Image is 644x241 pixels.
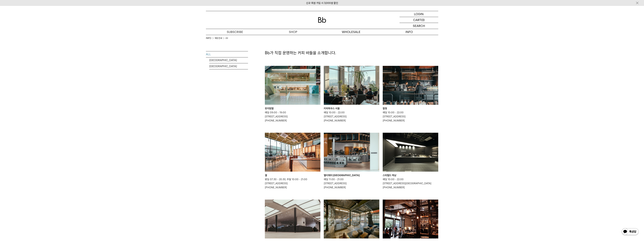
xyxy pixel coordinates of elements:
img: 페탈링자야 [383,200,438,238]
img: 앨리웨이 인천 [324,133,379,172]
img: 뮤지엄엘 [265,66,320,105]
a: CART (0) [400,17,438,23]
div: 결 [265,173,320,177]
img: 파미에스테이션 [265,200,320,238]
div: 스타필드 하남 [383,173,438,177]
a: 결 결 평일 07:30 - 20:30, 주말 10:00 - 21:00[STREET_ADDRESS][PHONE_NUMBER] [265,133,320,189]
p: 매일 10:00 - 22:00 [STREET_ADDRESS] [PHONE_NUMBER] [324,110,379,123]
p: WHOLESALE [322,29,380,35]
img: 스타필드 하남 [383,133,438,172]
a: LOGIN [400,11,438,17]
div: 커피하우스 서울 [324,106,379,110]
a: 신규 회원 가입 시 3,000원 할인 [306,2,338,5]
p: 매일 09:00 - 19:00 [STREET_ADDRESS] [PHONE_NUMBER] [265,110,320,123]
p: (0) [421,17,425,23]
a: All [225,37,228,40]
a: [GEOGRAPHIC_DATA] [209,57,248,63]
a: 매장안내 [215,37,222,40]
li: INFO [206,37,215,40]
p: 평일 07:30 - 20:30, 주말 10:00 - 21:00 [STREET_ADDRESS] [PHONE_NUMBER] [265,177,320,189]
p: SEARCH [413,23,425,29]
img: 카카오톡 채널 1:1 채팅 버튼 [621,228,639,236]
div: 뮤지엄엘 [265,106,320,110]
a: SHOP [264,29,322,35]
a: 뮤지엄엘 뮤지엄엘 매일 09:00 - 19:00[STREET_ADDRESS][PHONE_NUMBER] [265,66,320,123]
p: Bb가 직접 운영하는 커피 바들을 소개합니다. [265,50,438,56]
p: INFO [380,29,438,35]
img: 결 [265,133,320,172]
a: 앨리웨이 인천 앨리웨이 [GEOGRAPHIC_DATA] 매일 11:00 - 21:00[STREET_ADDRESS][PHONE_NUMBER] [324,133,379,189]
img: 코스모40 [324,200,379,238]
p: 매일 10:00 - 22:00 [STREET_ADDRESS] [PHONE_NUMBER] [383,110,438,123]
img: 로고 [318,17,326,23]
a: 합정 합정 매일 10:00 - 22:00[STREET_ADDRESS][PHONE_NUMBER] [383,66,438,123]
p: CART [413,17,421,23]
a: SUBSCRIBE [206,29,264,35]
a: ALL [206,51,248,57]
p: 매일 10:00 - 22:00 [STREET_ADDRESS][GEOGRAPHIC_DATA] [PHONE_NUMBER] [383,177,438,189]
img: 합정 [383,66,438,105]
p: 매일 11:00 - 21:00 [STREET_ADDRESS] [PHONE_NUMBER] [324,177,379,189]
a: 스타필드 하남 스타필드 하남 매일 10:00 - 22:00[STREET_ADDRESS][GEOGRAPHIC_DATA][PHONE_NUMBER] [383,133,438,189]
p: LOGIN [414,11,424,17]
a: [GEOGRAPHIC_DATA] [209,63,248,69]
img: 커피하우스 서울 [324,66,379,105]
div: 앨리웨이 [GEOGRAPHIC_DATA] [324,173,379,177]
a: 커피하우스 서울 커피하우스 서울 매일 10:00 - 22:00[STREET_ADDRESS][PHONE_NUMBER] [324,66,379,123]
div: 합정 [383,106,438,110]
